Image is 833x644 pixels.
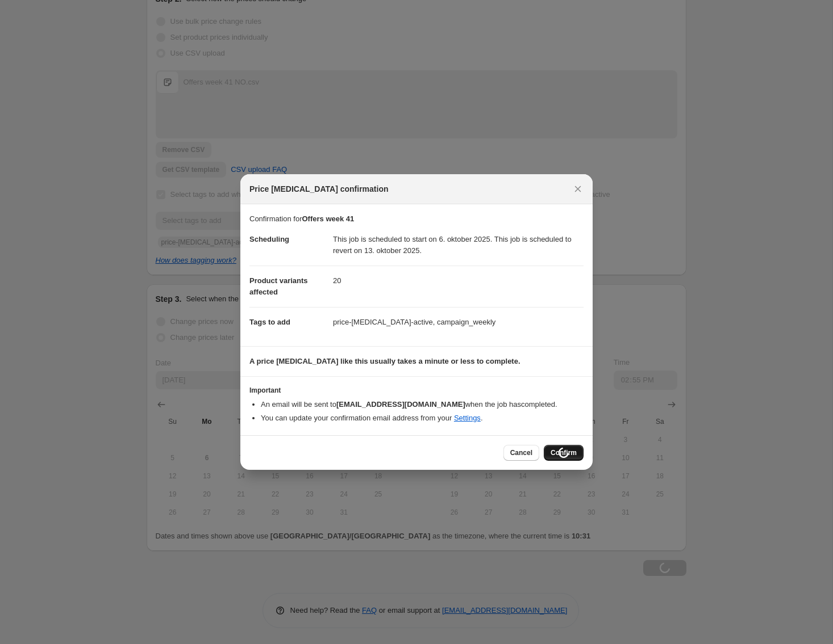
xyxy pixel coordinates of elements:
[570,181,586,197] button: Close
[503,445,539,461] button: Cancel
[454,414,481,422] a: Settings
[249,318,290,326] span: Tags to add
[333,307,584,337] dd: price-[MEDICAL_DATA]-active, campaign_weekly
[249,357,520,365] b: A price [MEDICAL_DATA] like this usually takes a minute or less to complete.
[333,225,584,266] dd: This job is scheduled to start on 6. oktober 2025. This job is scheduled to revert on 13. oktober...
[336,400,465,409] b: [EMAIL_ADDRESS][DOMAIN_NAME]
[510,448,532,457] span: Cancel
[249,276,308,296] span: Product variants affected
[249,235,289,243] span: Scheduling
[333,266,584,296] dd: 20
[249,213,584,225] p: Confirmation for
[249,386,584,395] h3: Important
[249,183,389,195] span: Price [MEDICAL_DATA] confirmation
[261,413,584,424] li: You can update your confirmation email address from your .
[302,214,354,223] b: Offers week 41
[261,399,584,410] li: An email will be sent to when the job has completed .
